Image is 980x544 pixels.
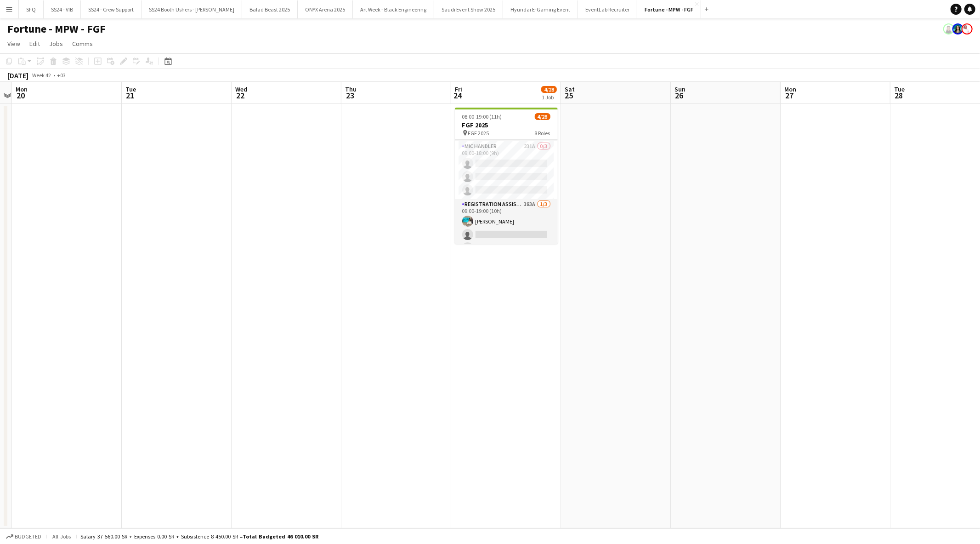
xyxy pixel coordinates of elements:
span: 4/28 [541,86,557,93]
app-card-role: Mic Handler231A0/309:00-18:00 (9h) [455,141,558,199]
span: Tue [125,85,136,93]
button: Saudi Event Show 2025 [434,0,503,18]
div: 1 Job [542,94,556,101]
span: 20 [14,90,28,101]
span: Tue [894,85,905,93]
div: [DATE] [7,71,28,80]
a: Edit [26,38,44,50]
h3: FGF 2025 [455,121,558,129]
button: SS24 - Crew Support [81,0,142,18]
span: All jobs [51,533,73,540]
div: Salary 37 560.00 SR + Expenses 0.00 SR + Subsistence 8 450.00 SR = [80,533,318,540]
button: Balad Beast 2025 [242,0,298,18]
span: View [7,40,20,48]
span: 23 [344,90,357,101]
button: Art Week - Black Engineering [353,0,434,18]
app-user-avatar: Yousef Alotaibi [962,23,973,34]
button: SS24 Booth Ushers - [PERSON_NAME] [142,0,242,18]
span: 25 [563,90,575,101]
app-user-avatar: Reem Al Shorafa [943,23,954,34]
span: Total Budgeted 46 010.00 SR [243,533,318,540]
button: ONYX Arena 2025 [298,0,353,18]
button: Fortune - MPW - FGF [637,0,701,18]
app-card-role: Registration Assistant383A1/309:00-19:00 (10h)[PERSON_NAME] [455,199,558,257]
a: Jobs [45,38,67,50]
app-user-avatar: Raghad Faisal [952,23,963,34]
app-job-card: 08:00-19:00 (11h)4/28FGF 2025 FGF 20258 Roles Mic Handler231A0/309:00-18:00 (9h) Registration Ass... [455,108,558,244]
span: Week 42 [30,72,53,79]
span: Sun [674,85,685,93]
span: Jobs [49,40,63,48]
span: 26 [673,90,685,101]
button: Hyundai E-Gaming Event [503,0,578,18]
span: 27 [783,90,796,101]
span: Mon [16,85,28,93]
span: 22 [234,90,247,101]
span: 21 [124,90,136,101]
button: Budgeted [5,532,43,542]
div: +03 [57,72,66,79]
span: 8 Roles [535,130,550,137]
a: Comms [68,38,96,50]
button: SFQ [19,0,44,18]
span: 28 [893,90,905,101]
button: EventLab Recruiter [578,0,637,18]
span: Wed [235,85,247,93]
button: SS24 - VIB [44,0,81,18]
span: 08:00-19:00 (11h) [462,113,502,120]
span: Fri [455,85,462,93]
a: View [4,38,24,50]
span: Sat [565,85,575,93]
span: 4/28 [535,113,550,120]
h1: Fortune - MPW - FGF [7,22,106,36]
span: Mon [784,85,796,93]
span: 24 [453,90,462,101]
span: Edit [29,40,40,48]
span: FGF 2025 [468,130,489,137]
span: Comms [72,40,93,48]
span: Budgeted [15,533,41,540]
span: Thu [345,85,357,93]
